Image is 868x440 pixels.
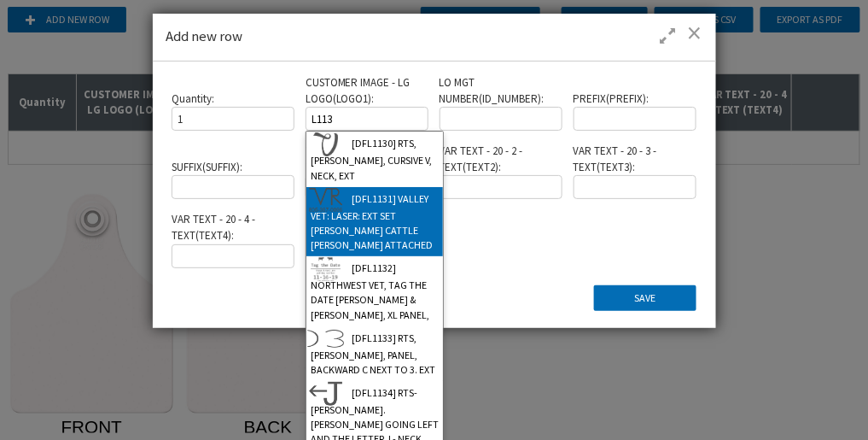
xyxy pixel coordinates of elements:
div: [DFL1130] RTS, [PERSON_NAME], CURSIVE V, NECK, EXT [306,132,443,186]
div: Quantity : [172,91,294,132]
button: Save [594,285,696,311]
div: VAR TEXT - 20 - 2 - TEXT ( TEXT2 ) : [440,144,562,199]
div: [DFL1131] VALLEY VET: LASER: EXT SET [PERSON_NAME] CATTLE [PERSON_NAME] ATTACHED [306,187,443,257]
div: SUFFIX ( SUFFIX ) : [172,160,294,200]
div: CUSTOMER IMAGE - LG LOGO ( LOGO1 ) : [306,75,428,131]
div: [DFL1133] RTS, [PERSON_NAME], PANEL, BACKWARD C NEXT TO 3. EXT [306,326,443,381]
div: LO MGT NUMBER ( ID_NUMBER ) : [440,75,562,131]
div: [DFL1132] NORTHWEST VET, TAG THE DATE [PERSON_NAME] & [PERSON_NAME], XL PANEL, [306,256,443,326]
div: Add new row [153,14,716,62]
div: PREFIX ( PREFIX ) : [574,91,696,132]
div: VAR TEXT - 20 - 3 - TEXT ( TEXT3 ) : [574,144,696,199]
div: VAR TEXT - 20 - 4 - TEXT ( TEXT4 ) : [172,212,294,267]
